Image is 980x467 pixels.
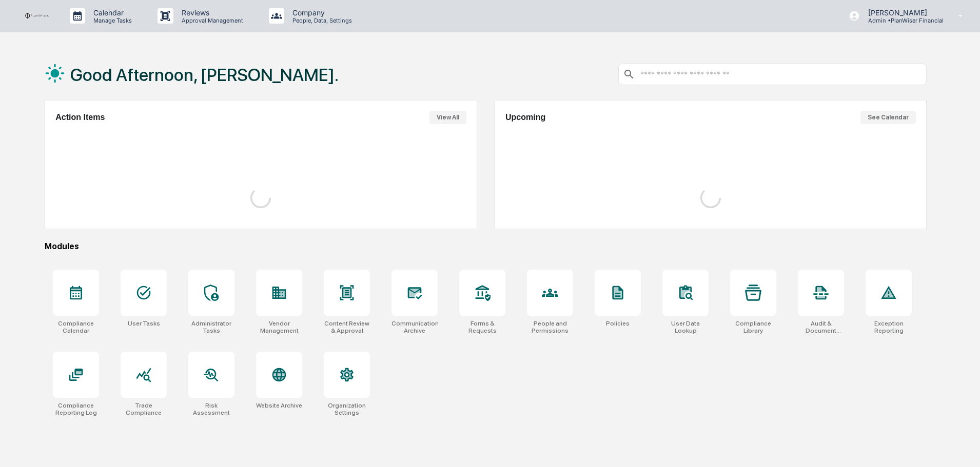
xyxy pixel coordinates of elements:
p: Approval Management [173,17,248,24]
img: logo [25,13,49,19]
p: Manage Tasks [85,17,137,24]
div: Trade Compliance [121,402,167,416]
h2: Action Items [55,113,105,122]
div: Forms & Requests [459,320,505,334]
div: People and Permissions [527,320,573,334]
div: User Data Lookup [662,320,709,334]
div: Administrator Tasks [188,320,234,334]
p: Company [284,8,357,17]
div: Compliance Reporting Log [53,402,99,416]
div: Modules [45,241,927,251]
div: Risk Assessment [188,402,234,416]
p: [PERSON_NAME] [860,8,944,17]
div: Audit & Document Logs [798,320,844,334]
button: View All [429,111,466,124]
div: Policies [606,320,630,327]
div: Vendor Management [256,320,302,334]
div: Organization Settings [324,402,370,416]
p: Calendar [85,8,137,17]
div: User Tasks [128,320,160,327]
p: Reviews [173,8,248,17]
p: Admin • PlanWiser Financial [860,17,944,24]
div: Communications Archive [391,320,438,334]
p: People, Data, Settings [284,17,357,24]
div: Compliance Calendar [53,320,99,334]
button: See Calendar [860,111,916,124]
div: Compliance Library [730,320,776,334]
h1: Good Afternoon, [PERSON_NAME]. [70,65,339,85]
div: Exception Reporting [866,320,912,334]
div: Website Archive [256,402,302,409]
div: Content Review & Approval [324,320,370,334]
h2: Upcoming [505,113,545,122]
